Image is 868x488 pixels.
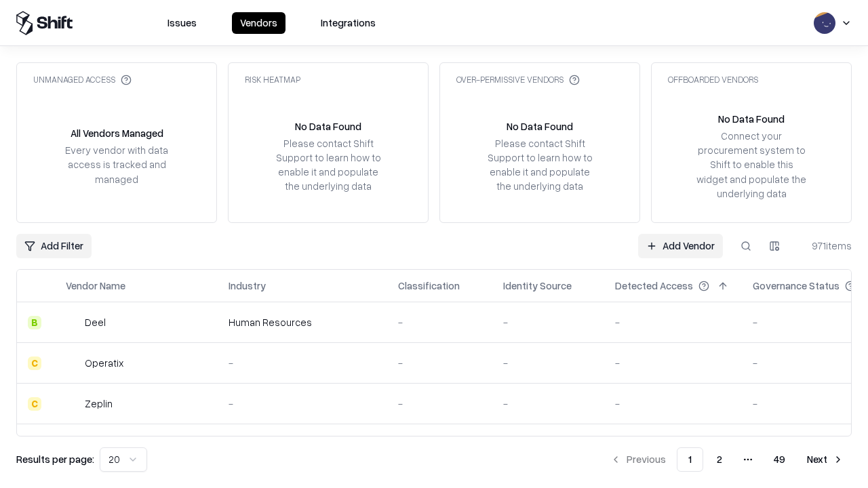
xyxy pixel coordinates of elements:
[615,356,731,370] div: -
[602,447,852,472] nav: pagination
[60,143,173,186] div: Every vendor with data access is tracked and managed
[28,357,41,370] div: C
[85,315,106,329] div: Deel
[16,452,94,466] p: Results per page:
[66,357,79,370] img: Operatix
[507,119,573,134] div: No Data Found
[398,396,481,411] div: -
[484,136,596,194] div: Please contact Shift Support to learn how to enable it and populate the underlying data
[706,447,733,472] button: 2
[456,74,580,85] div: Over-Permissive Vendors
[668,74,758,85] div: Offboarded Vendors
[695,129,808,201] div: Connect your procurement system to Shift to enable this widget and populate the underlying data
[718,112,785,126] div: No Data Found
[503,315,593,329] div: -
[159,12,205,34] button: Issues
[85,356,123,370] div: Operatix
[245,74,300,85] div: Risk Heatmap
[799,447,852,472] button: Next
[229,396,376,411] div: -
[638,234,723,258] a: Add Vendor
[398,279,460,293] div: Classification
[229,356,376,370] div: -
[677,447,703,472] button: 1
[615,315,731,329] div: -
[33,74,132,85] div: Unmanaged Access
[797,239,852,253] div: 971 items
[398,356,481,370] div: -
[313,12,384,34] button: Integrations
[66,397,79,411] img: Zeplin
[615,396,731,411] div: -
[615,279,693,293] div: Detected Access
[66,279,125,293] div: Vendor Name
[232,12,285,34] button: Vendors
[71,126,163,140] div: All Vendors Managed
[28,316,41,329] div: B
[66,316,79,329] img: Deel
[28,397,41,411] div: C
[85,396,113,411] div: Zeplin
[272,136,384,194] div: Please contact Shift Support to learn how to enable it and populate the underlying data
[229,279,266,293] div: Industry
[398,315,481,329] div: -
[503,356,593,370] div: -
[503,279,572,293] div: Identity Source
[753,279,840,293] div: Governance Status
[763,447,796,472] button: 49
[229,315,376,329] div: Human Resources
[16,234,92,258] button: Add Filter
[503,396,593,411] div: -
[295,119,361,134] div: No Data Found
